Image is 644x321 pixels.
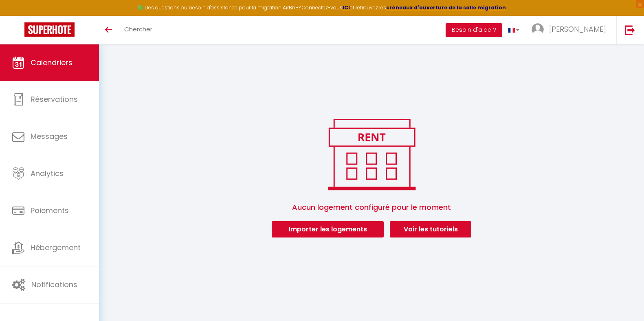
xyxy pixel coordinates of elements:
span: Chercher [124,25,152,33]
img: logout [625,25,635,35]
button: Importer les logements [272,221,384,237]
img: rent.png [320,115,424,193]
img: Super Booking [24,22,75,37]
span: Aucun logement configuré pour le moment [109,193,634,221]
span: Calendriers [31,57,73,68]
img: ... [532,23,544,35]
span: Messages [31,131,68,141]
a: créneaux d'ouverture de la salle migration [386,4,506,11]
button: Besoin d'aide ? [446,23,502,37]
span: Réservations [31,94,78,104]
span: Hébergement [31,242,81,253]
span: Paiements [31,205,69,215]
span: Notifications [31,279,77,290]
span: Analytics [31,168,64,178]
a: Chercher [118,16,158,44]
a: Voir les tutoriels [390,221,471,237]
a: ICI [343,4,350,11]
span: [PERSON_NAME] [549,24,606,34]
a: ... [PERSON_NAME] [525,16,616,44]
